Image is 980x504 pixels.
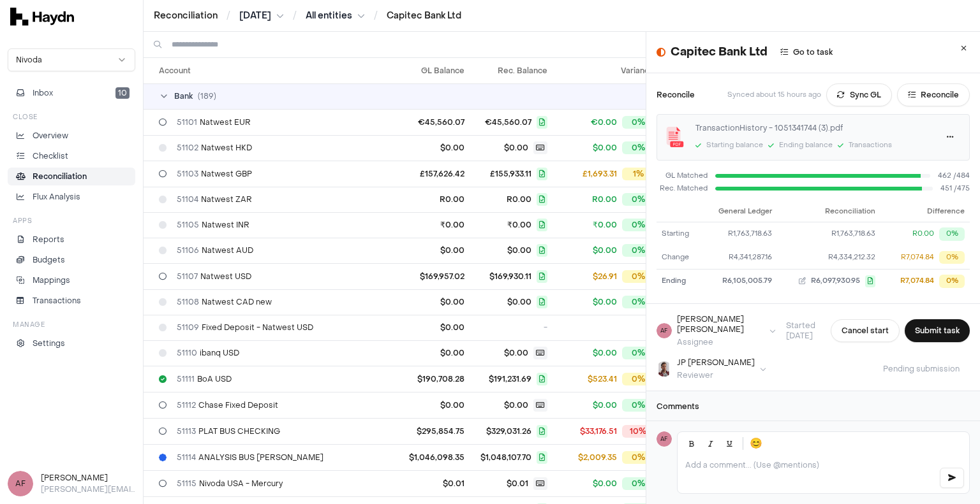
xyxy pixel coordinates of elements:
[578,452,617,463] span: $2,009.35
[504,143,528,153] span: $0.00
[489,374,531,384] span: $191,231.69
[177,297,272,307] span: Natwest CAD new
[695,122,928,134] div: TransactionHistory - 1051341744 (3).pdf
[706,229,772,240] div: R1,763,718.63
[485,117,531,127] span: €45,560.07
[398,289,470,315] td: $0.00
[912,229,934,240] div: R0.00
[721,435,739,452] button: Underline (Ctrl+U)
[177,271,251,282] span: Natwest USD
[593,245,617,256] span: $0.00
[177,194,198,205] span: 51104
[657,42,840,62] div: Capitec Bank Ltd
[177,374,195,384] span: 51111
[177,245,253,256] span: Natwest AUD
[290,9,299,22] span: /
[33,171,87,182] p: Reconciliation
[897,83,970,106] a: Reconcile
[939,251,965,264] div: 0%
[154,10,461,22] nav: breadcrumb
[398,418,470,444] td: $295,854.75
[398,109,470,135] td: €45,560.07
[657,270,701,293] td: Ending
[657,89,695,101] h3: Reconcile
[901,252,934,263] div: R7,074.84
[657,431,672,447] span: AF
[8,251,135,269] a: Budgets
[398,340,470,366] td: $0.00
[398,187,470,212] td: R0.00
[33,87,53,99] span: Inbox
[224,9,233,22] span: /
[33,254,65,266] p: Budgets
[239,10,284,22] button: [DATE]
[144,58,398,83] th: Account
[177,479,197,489] span: 51115
[592,194,617,205] span: R0.00
[177,348,239,358] span: ibanq USD
[398,392,470,418] td: $0.00
[177,348,197,358] span: 51110
[177,143,198,153] span: 51102
[622,116,654,129] div: 0%
[10,8,74,25] img: svg+xml,%3c
[398,135,470,161] td: $0.00
[782,252,875,263] button: R4,334,212.32
[939,227,965,241] div: 0%
[706,140,763,151] div: Starting balance
[504,400,528,410] span: $0.00
[177,400,196,410] span: 51112
[177,169,252,179] span: Natwest GBP
[470,58,553,83] th: Rec. Balance
[8,471,33,496] span: AF
[154,10,218,22] a: Reconciliation
[622,399,654,412] div: 0%
[939,275,965,288] div: 0%
[177,452,196,463] span: 51114
[880,202,970,222] th: Difference
[622,425,654,438] div: 10%
[177,426,196,436] span: 51113
[8,271,135,289] a: Mappings
[940,184,970,194] span: 451 / 475
[702,435,720,452] button: Italic (Ctrl+I)
[33,150,68,162] p: Checklist
[306,10,365,22] button: All entities
[177,374,232,384] span: BoA USD
[593,143,617,153] span: $0.00
[706,252,772,263] div: R4,341,287.16
[398,212,470,238] td: ₹0.00
[41,484,135,495] p: [PERSON_NAME][EMAIL_ADDRESS][DOMAIN_NAME]
[8,335,135,352] a: Settings
[701,202,777,222] th: General Ledger
[398,263,470,289] td: $169,957.02
[177,220,199,230] span: 51105
[622,141,654,154] div: 0%
[622,451,654,464] div: 0%
[773,42,840,62] button: Go to task
[480,452,531,463] span: $1,048,107.70
[593,220,617,230] span: ₹0.00
[371,9,380,22] span: /
[8,292,135,310] a: Transactions
[198,91,216,101] span: ( 189 )
[677,357,755,368] div: JP [PERSON_NAME]
[507,297,531,307] span: $0.00
[622,270,654,283] div: 0%
[657,184,708,194] div: Rec. Matched
[583,169,617,179] span: £1,693.31
[115,87,130,99] span: 10
[177,400,278,410] span: Chase Fixed Deposit
[873,364,970,374] span: Pending submission
[177,117,251,127] span: Natwest EUR
[398,238,470,263] td: $0.00
[593,271,617,282] span: $26.91
[622,244,654,257] div: 0%
[177,143,252,153] span: Natwest HKD
[905,319,970,342] button: Submit task
[622,347,654,359] div: 0%
[177,479,283,489] span: Nivoda USA - Mercury
[177,297,199,307] span: 51108
[504,348,528,358] span: $0.00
